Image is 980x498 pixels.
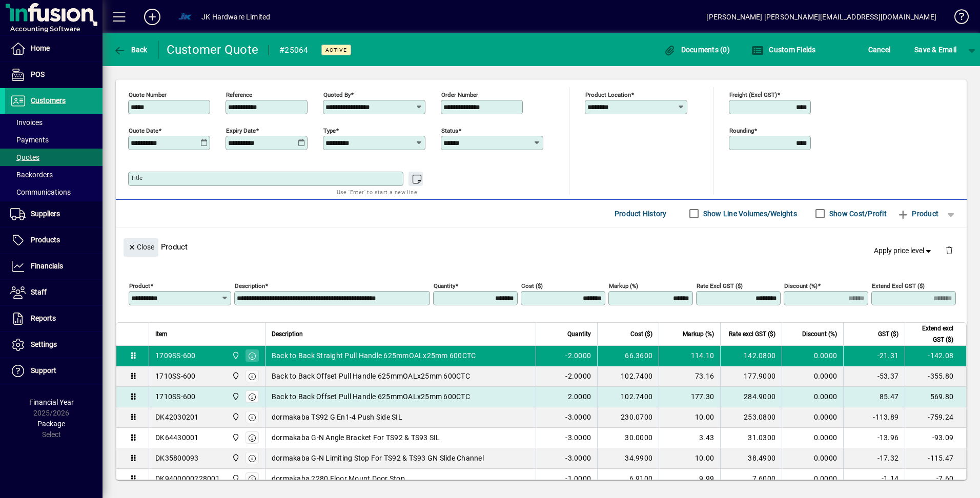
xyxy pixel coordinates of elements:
div: DK35800093 [155,453,199,463]
td: 0.0000 [782,448,843,469]
span: Apply price level [874,245,933,256]
mat-label: Product location [585,91,631,98]
span: -3.0000 [565,412,591,422]
button: Apply price level [870,241,937,260]
span: -3.0000 [565,453,591,463]
mat-label: Reference [226,91,252,98]
span: -2.0000 [565,371,591,381]
span: Custom Fields [751,46,816,54]
div: DK42030201 [155,412,199,422]
div: 38.4900 [727,453,775,463]
span: Markup (%) [683,328,714,340]
td: 3.43 [659,428,720,448]
span: Documents (0) [663,46,730,54]
mat-label: Type [323,127,336,134]
td: 114.10 [659,346,720,366]
a: Payments [5,131,103,149]
div: [PERSON_NAME] [PERSON_NAME][EMAIL_ADDRESS][DOMAIN_NAME] [706,9,936,25]
mat-label: Cost ($) [521,282,543,289]
td: 230.0700 [597,407,659,428]
button: Documents (0) [661,40,732,59]
span: Quantity [567,328,591,340]
span: Product History [615,205,667,222]
mat-label: Quantity [434,282,455,289]
td: -13.96 [843,428,905,448]
span: Active [325,47,347,53]
div: #25064 [279,42,309,58]
span: dormakaba G-N Angle Bracket For TS92 & TS93 SIL [272,432,440,443]
span: Financial Year [29,398,74,406]
td: -93.09 [905,428,966,448]
div: 284.9000 [727,391,775,402]
span: -2.0000 [565,350,591,361]
a: POS [5,62,103,88]
mat-label: Rounding [729,127,754,134]
mat-label: Markup (%) [609,282,638,289]
a: Home [5,36,103,61]
td: 0.0000 [782,469,843,489]
button: Delete [937,238,962,263]
app-page-header-button: Close [121,242,161,251]
span: dormakaba G-N Limiting Stop For TS92 & TS93 GN Slide Channel [272,453,484,463]
span: Back to Back Offset Pull Handle 625mmOALx25mm 600CTC [272,391,470,402]
span: Rate excl GST ($) [729,328,775,340]
mat-label: Quote date [129,127,158,134]
td: 177.30 [659,387,720,407]
div: Product [116,228,967,265]
div: 177.9000 [727,371,775,381]
mat-label: Rate excl GST ($) [697,282,743,289]
span: Item [155,328,168,340]
span: Package [37,420,65,428]
div: Customer Quote [167,42,259,58]
span: Support [31,366,56,375]
span: Back to Back Straight Pull Handle 625mmOALx25mm 600CTC [272,350,476,361]
td: -53.37 [843,366,905,387]
td: 6.9100 [597,469,659,489]
span: -1.0000 [565,473,591,484]
span: Description [272,328,303,340]
div: 31.0300 [727,432,775,443]
span: Auckland [229,350,241,361]
a: Quotes [5,149,103,166]
td: -759.24 [905,407,966,428]
td: 10.00 [659,448,720,469]
span: Discount (%) [802,328,837,340]
span: dormakaba 2280 Floor Mount Door Stop [272,473,405,484]
a: Support [5,358,103,384]
span: Auckland [229,411,241,423]
div: JK Hardware Limited [201,9,270,25]
label: Show Cost/Profit [827,209,887,219]
button: Close [124,238,158,257]
span: Communications [10,188,71,196]
button: Product [892,204,944,223]
span: Auckland [229,452,241,464]
td: 569.80 [905,387,966,407]
mat-label: Product [129,282,150,289]
app-page-header-button: Back [103,40,159,59]
div: DK64430001 [155,432,199,443]
button: Save & Email [909,40,962,59]
span: Auckland [229,370,241,382]
mat-label: Status [441,127,458,134]
td: -21.31 [843,346,905,366]
td: 9.99 [659,469,720,489]
span: Reports [31,314,56,322]
span: Auckland [229,391,241,402]
span: Invoices [10,118,43,127]
a: Suppliers [5,201,103,227]
mat-label: Extend excl GST ($) [872,282,925,289]
span: Settings [31,340,57,348]
td: 66.3600 [597,346,659,366]
mat-label: Discount (%) [784,282,818,289]
span: Home [31,44,50,52]
div: 253.0800 [727,412,775,422]
a: Invoices [5,114,103,131]
a: Staff [5,280,103,305]
td: -115.47 [905,448,966,469]
mat-label: Description [235,282,265,289]
div: 1710SS-600 [155,371,196,381]
td: -1.14 [843,469,905,489]
button: Product History [610,204,671,223]
app-page-header-button: Delete [937,245,962,255]
div: 7.6000 [727,473,775,484]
